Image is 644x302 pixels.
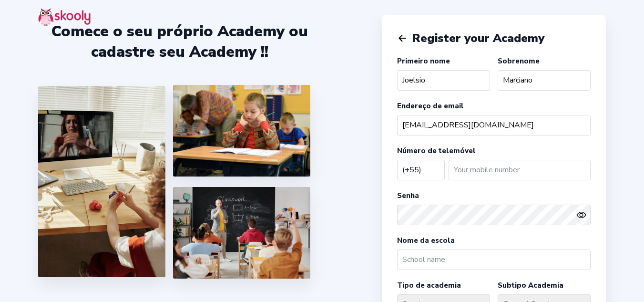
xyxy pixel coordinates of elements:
img: 5.png [173,187,310,279]
input: Your last name [498,70,591,91]
input: Your first name [397,70,490,91]
label: Número de telemóvel [397,146,476,156]
img: 1.jpg [38,86,165,277]
label: Tipo de academia [397,281,461,290]
ion-icon: eye outline [576,210,586,220]
label: Nome da escola [397,236,455,245]
span: Register your Academy [412,31,544,46]
label: Subtipo Academia [498,281,563,290]
img: 4.png [173,85,310,177]
label: Primeiro nome [397,56,450,66]
label: Senha [397,191,419,200]
img: skooly-logo.png [38,8,91,26]
label: Sobrenome [498,56,540,66]
input: Your email address [397,115,591,135]
div: Comece o seu próprio Academy ou cadastre seu Academy !! [38,21,321,62]
input: Your mobile number [449,160,591,180]
label: Endereço de email [397,101,464,111]
input: School name [397,250,591,270]
button: arrow back outline [397,33,408,43]
button: eye outlineeye off outline [576,210,591,220]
